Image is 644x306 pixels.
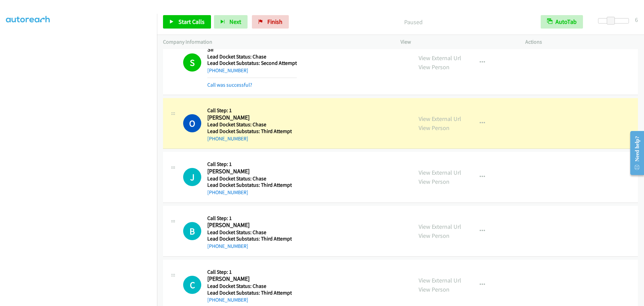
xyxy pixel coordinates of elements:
h5: Lead Docket Status: Chase [207,175,292,182]
a: [PHONE_NUMBER] [207,297,248,303]
a: [PHONE_NUMBER] [207,67,248,74]
a: [PHONE_NUMBER] [207,243,248,249]
h1: O [183,114,201,132]
h2: [PERSON_NAME] [207,168,292,175]
h5: Lead Docket Status: Chase [207,283,292,290]
div: 6 [635,15,638,24]
h5: Call Step: 1 [207,107,292,114]
div: The call is yet to be attempted [183,276,201,294]
h2: [PERSON_NAME] [207,114,292,122]
h1: B [183,222,201,240]
a: View External Url [419,54,461,62]
h1: C [183,276,201,294]
p: View [400,38,513,46]
h2: Sir * [207,46,297,53]
h1: J [183,168,201,186]
span: Next [229,18,241,26]
a: View Person [419,232,449,239]
h5: Call Step: 1 [207,269,292,275]
a: View Person [419,63,449,71]
div: The call is yet to be attempted [183,222,201,240]
a: Start Calls [163,15,211,29]
a: [PHONE_NUMBER] [207,135,248,142]
a: View External Url [419,223,461,230]
h2: [PERSON_NAME] [207,275,292,283]
h5: Call Step: 1 [207,161,292,168]
h1: S [183,53,201,72]
a: Call was successful? [207,82,252,88]
h5: Lead Docket Substatus: Third Attempt [207,128,292,135]
a: [PHONE_NUMBER] [207,189,248,195]
p: Paused [298,17,529,27]
h5: Lead Docket Substatus: Third Attempt [207,182,292,188]
span: Finish [267,18,282,26]
a: View External Url [419,115,461,123]
a: View Person [419,286,449,293]
h5: Lead Docket Status: Chase [207,53,297,60]
button: AutoTab [541,15,583,29]
p: Company Information [163,38,388,46]
h5: Lead Docket Substatus: Second Attempt [207,60,297,67]
a: View Person [419,178,449,185]
button: Next [214,15,248,29]
h5: Lead Docket Substatus: Third Attempt [207,235,292,242]
h2: [PERSON_NAME] [207,221,292,229]
a: View Person [419,124,449,132]
h5: Lead Docket Substatus: Third Attempt [207,290,292,296]
div: The call is yet to be attempted [183,168,201,186]
iframe: Resource Center [625,126,644,180]
p: Actions [525,38,638,46]
h5: Lead Docket Status: Chase [207,229,292,236]
span: Start Calls [178,18,205,26]
h5: Lead Docket Status: Chase [207,121,292,128]
a: Finish [252,15,289,29]
a: View External Url [419,276,461,284]
h5: Call Step: 1 [207,215,292,222]
a: View External Url [419,169,461,176]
